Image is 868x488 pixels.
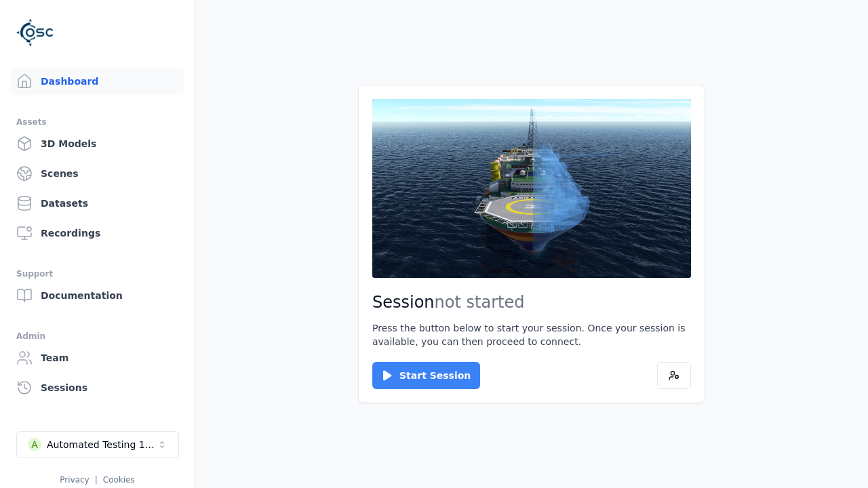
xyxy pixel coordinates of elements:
a: Recordings [11,220,184,247]
div: Support [16,266,178,282]
h2: Session [372,291,691,313]
a: Privacy [60,475,89,485]
span: | [95,475,98,485]
div: Automated Testing 1 - Playwright [47,438,157,451]
a: Cookies [103,475,135,485]
a: Team [11,344,184,371]
a: Datasets [11,190,184,217]
span: not started [435,293,525,312]
a: 3D Models [11,130,184,157]
a: Documentation [11,282,184,309]
div: Assets [16,114,178,130]
div: A [28,438,41,451]
p: Press the button below to start your session. Once your session is available, you can then procee... [372,321,691,348]
a: Sessions [11,374,184,401]
button: Select a workspace [16,431,179,458]
img: Logo [16,14,54,52]
div: Admin [16,328,178,344]
button: Start Session [372,362,480,389]
a: Scenes [11,160,184,187]
a: Dashboard [11,68,184,95]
